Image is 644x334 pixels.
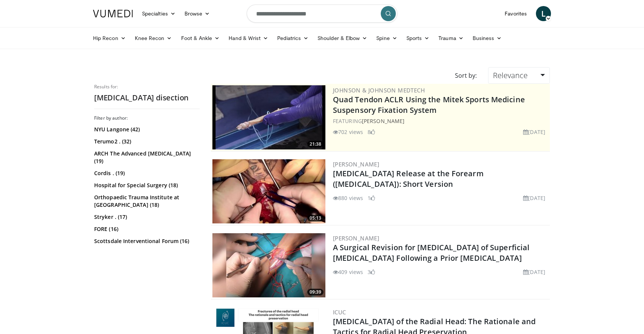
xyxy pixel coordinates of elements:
a: Stryker . (17) [94,213,198,221]
a: Hand & Wrist [224,31,273,46]
li: [DATE] [523,128,545,136]
a: Orthopaedic Trauma Institute at [GEOGRAPHIC_DATA] (18) [94,194,198,209]
a: Quad Tendon ACLR Using the Mitek Sports Medicine Suspensory Fixation System [333,94,525,115]
a: Relevance [488,67,550,84]
a: Spine [372,31,401,46]
a: Sports [402,31,434,46]
span: 05:13 [307,215,324,222]
a: Shoulder & Elbow [313,31,372,46]
li: 1 [368,194,375,202]
a: FORE (16) [94,225,198,233]
a: Hip Recon [89,31,130,46]
span: 21:38 [307,141,324,148]
h3: Filter by author: [94,115,200,121]
img: e9ad1210-ce3e-4be2-a805-2afe46ea12ca.300x170_q85_crop-smart_upscale.jpg [212,233,325,297]
a: Hospital for Special Surgery (18) [94,182,198,189]
a: NYU Langone (42) [94,126,198,133]
h2: [MEDICAL_DATA] disection [94,93,200,103]
a: Specialties [137,6,180,21]
a: [MEDICAL_DATA] Release at the Forearm ([MEDICAL_DATA]): Short Version [333,168,484,189]
a: Scottsdale Interventional Forum (16) [94,237,198,245]
a: 05:13 [212,159,325,223]
li: [DATE] [523,268,545,276]
span: Relevance [493,70,528,80]
a: [PERSON_NAME] [333,234,379,242]
a: Foot & Ankle [177,31,224,46]
a: [PERSON_NAME] [362,117,404,125]
a: 09:39 [212,233,325,297]
img: b78fd9da-dc16-4fd1-a89d-538d899827f1.300x170_q85_crop-smart_upscale.jpg [212,85,325,149]
div: FEATURING [333,117,548,125]
li: 702 views [333,128,363,136]
a: ARCH The Advanced [MEDICAL_DATA] (19) [94,150,198,165]
img: VuMedi Logo [93,10,133,17]
input: Search topics, interventions [247,5,397,23]
a: Favorites [500,6,531,21]
li: 8 [368,128,375,136]
span: 09:39 [307,289,324,296]
div: Sort by: [449,67,482,84]
a: Terumo2 . (32) [94,138,198,145]
a: Browse [180,6,215,21]
a: Johnson & Johnson MedTech [333,86,425,94]
li: 3 [368,268,375,276]
li: 409 views [333,268,363,276]
a: A Surgical Revision for [MEDICAL_DATA] of Superficial [MEDICAL_DATA] Following a Prior [MEDICAL_D... [333,242,530,263]
a: L [536,6,551,21]
li: [DATE] [523,194,545,202]
p: Results for: [94,84,200,90]
a: Cordis . (19) [94,169,198,177]
a: ICUC [333,308,346,316]
img: 89bab9fc-4221-46a4-af76-279ecc5d125b.300x170_q85_crop-smart_upscale.jpg [212,159,325,223]
li: 880 views [333,194,363,202]
a: [PERSON_NAME] [333,160,379,168]
a: Pediatrics [273,31,313,46]
a: 21:38 [212,85,325,149]
a: Trauma [434,31,468,46]
a: Knee Recon [130,31,177,46]
a: Business [468,31,507,46]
